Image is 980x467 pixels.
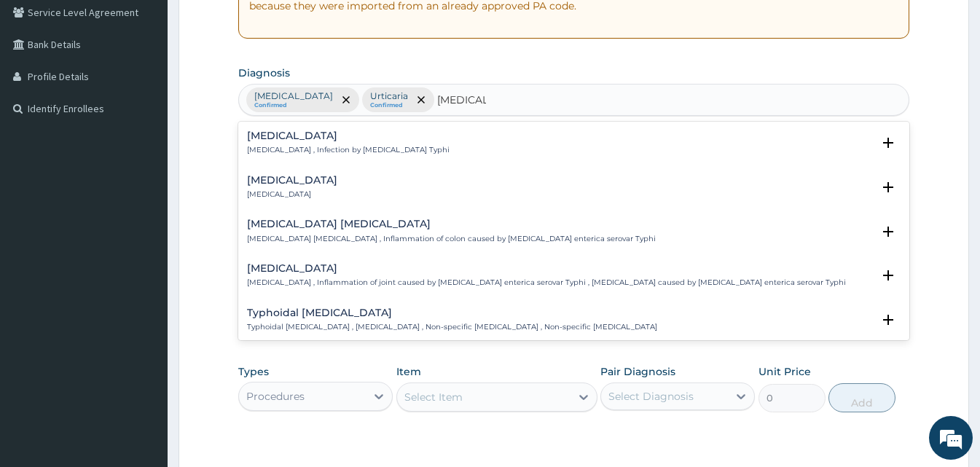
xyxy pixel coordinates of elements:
[247,189,337,200] p: [MEDICAL_DATA]
[247,278,846,288] p: [MEDICAL_DATA] , Inflammation of joint caused by [MEDICAL_DATA] enterica serovar Typhi , [MEDICAL...
[247,234,656,244] p: [MEDICAL_DATA] [MEDICAL_DATA] , Inflammation of colon caused by [MEDICAL_DATA] enterica serovar T...
[370,90,408,102] p: Urticaria
[247,263,846,274] h4: [MEDICAL_DATA]
[247,145,450,155] p: [MEDICAL_DATA] , Infection by [MEDICAL_DATA] Typhi
[247,307,657,318] h4: Typhoidal [MEDICAL_DATA]
[85,141,201,288] span: We're online!
[238,366,269,378] label: Types
[247,130,450,141] h4: [MEDICAL_DATA]
[254,90,333,102] p: [MEDICAL_DATA]
[879,134,897,152] i: open select status
[340,93,353,106] span: remove selection option
[396,364,421,379] label: Item
[879,311,897,329] i: open select status
[238,66,290,80] label: Diagnosis
[76,82,245,101] div: Chat with us now
[27,73,59,109] img: d_794563401_company_1708531726252_794563401
[608,389,694,404] div: Select Diagnosis
[600,364,675,379] label: Pair Diagnosis
[247,175,337,186] h4: [MEDICAL_DATA]
[828,383,895,412] button: Add
[415,93,428,106] span: remove selection option
[239,7,274,42] div: Minimize live chat window
[404,390,463,404] div: Select Item
[879,223,897,240] i: open select status
[758,364,811,379] label: Unit Price
[370,102,408,109] small: Confirmed
[247,219,656,229] h4: [MEDICAL_DATA] [MEDICAL_DATA]
[879,178,897,196] i: open select status
[246,389,305,404] div: Procedures
[247,322,657,332] p: Typhoidal [MEDICAL_DATA] , [MEDICAL_DATA] , Non-specific [MEDICAL_DATA] , Non-specific [MEDICAL_D...
[879,267,897,284] i: open select status
[254,102,333,109] small: Confirmed
[7,312,278,363] textarea: Type your message and hit 'Enter'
